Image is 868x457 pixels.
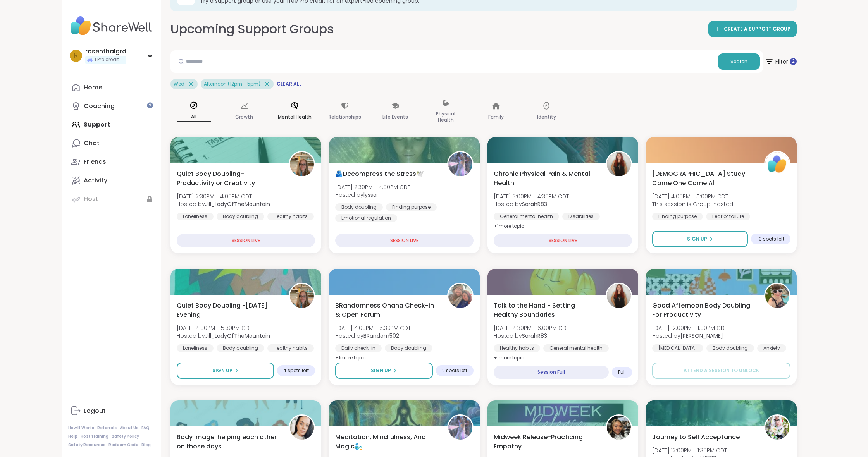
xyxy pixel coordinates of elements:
img: lyssa [448,152,472,176]
img: KindLiz [290,416,314,440]
span: Chronic Physical Pain & Mental Health [494,169,597,188]
iframe: Spotlight [147,102,153,108]
div: SESSION LIVE [177,234,315,247]
span: Meditation, Mindfulness, And Magic🧞‍♂️ [335,433,439,451]
button: Filter 2 [765,50,797,73]
p: Mental Health [278,112,312,122]
div: Chat [84,139,100,148]
div: Coaching [84,102,115,110]
span: [DATE] 4:30PM - 6:00PM CDT [494,324,569,332]
a: Redeem Code [108,442,138,448]
span: Hosted by [177,332,270,340]
img: Shawnti [607,416,631,440]
p: Family [488,112,504,122]
div: Logout [84,407,106,415]
img: Jessiegirl0719 [765,416,789,440]
div: Healthy habits [494,344,540,352]
div: Fear of failure [706,213,750,220]
p: All [177,112,211,122]
a: Host [68,190,155,208]
span: [DATE] 12:00PM - 1:30PM CDT [652,447,727,454]
span: Talk to the Hand - Setting Healthy Boundaries [494,301,597,320]
span: Sign Up [212,367,232,374]
span: Hosted by [177,200,270,208]
span: Hosted by [335,191,410,199]
b: [PERSON_NAME] [680,332,723,340]
div: Healthy habits [267,213,314,220]
a: Chat [68,134,155,153]
b: SarahR83 [522,200,547,208]
div: Friends [84,158,106,166]
span: Sign Up [371,367,391,374]
span: Hosted by [494,200,569,208]
a: Blog [141,442,151,448]
span: 10 spots left [757,236,784,242]
span: Quiet Body Doubling- Productivity or Creativity [177,169,280,188]
button: Sign Up [177,363,274,379]
img: ShareWell [765,152,789,176]
span: Search [730,58,747,65]
div: Anxiety [757,344,786,352]
img: SarahR83 [607,152,631,176]
span: Wed [174,81,184,87]
div: rosenthalgrd [85,47,126,56]
span: [DATE] 3:00PM - 4:30PM CDT [494,192,569,200]
span: Afternoon (12pm - 5pm) [204,81,260,87]
span: [DATE] 2:30PM - 4:00PM CDT [335,183,410,191]
a: Coaching [68,97,155,115]
b: BRandom502 [363,332,399,340]
a: Help [68,434,77,439]
span: [DATE] 4:00PM - 5:30PM CDT [335,324,411,332]
b: Jill_LadyOfTheMountain [205,200,270,208]
div: Body doubling [217,344,264,352]
span: Hosted by [335,332,411,340]
span: Midweek Release-Practicing Empathy [494,433,597,451]
span: Full [618,369,626,375]
div: Finding purpose [652,213,703,220]
a: About Us [120,425,138,431]
a: FAQ [141,425,150,431]
span: Hosted by [652,332,727,340]
span: r [74,51,78,61]
p: Physical Health [429,109,463,125]
div: [MEDICAL_DATA] [652,344,703,352]
h2: Upcoming Support Groups [170,21,334,38]
button: Attend a session to unlock [652,363,790,379]
a: How It Works [68,425,94,431]
span: 🫂Decompress the Stress🕊️ [335,169,424,179]
div: Loneliness [177,344,214,352]
img: ShareWell Nav Logo [68,12,155,40]
b: Jill_LadyOfTheMountain [205,332,270,340]
img: Adrienne_QueenOfTheDawn [765,284,789,308]
div: Host [84,195,98,203]
div: SESSION LIVE [494,234,632,247]
button: Sign Up [335,363,433,379]
span: Good Afternoon Body Doubling For Productivity [652,301,756,320]
div: Finding purpose [386,203,437,211]
a: Logout [68,402,155,420]
p: Relationships [329,112,361,122]
span: This session is Group-hosted [652,200,733,208]
span: Hosted by [494,332,569,340]
div: Body doubling [385,344,432,352]
div: Healthy habits [267,344,314,352]
div: Session Full [494,366,609,379]
div: Activity [84,176,107,185]
a: Referrals [97,425,117,431]
span: 2 spots left [442,368,467,374]
span: Filter [765,52,797,71]
img: Jill_LadyOfTheMountain [290,152,314,176]
button: Sign Up [652,231,748,247]
img: BRandom502 [448,284,472,308]
div: Daily check-in [335,344,382,352]
span: CREATE A SUPPORT GROUP [724,26,790,33]
span: [DATE] 4:00PM - 5:00PM CDT [652,192,733,200]
p: Identity [537,112,556,122]
img: Jill_LadyOfTheMountain [290,284,314,308]
a: Activity [68,171,155,190]
span: [DEMOGRAPHIC_DATA] Study: Come One Come All [652,169,756,188]
span: [DATE] 12:00PM - 1:00PM CDT [652,324,727,332]
button: Search [718,53,760,70]
div: General mental health [543,344,609,352]
span: Journey to Self Acceptance [652,433,740,442]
